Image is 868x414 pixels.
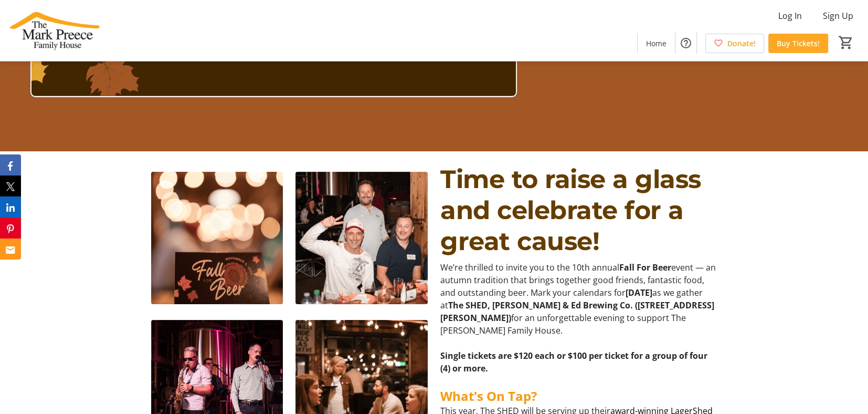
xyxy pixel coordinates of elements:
[823,9,853,22] span: Sign Up
[778,9,802,22] span: Log In
[440,261,717,337] p: We’re thrilled to invite you to the 10th annual event — an autumn tradition that brings together ...
[837,33,855,52] button: Cart
[619,262,671,273] strong: Fall For Beer
[705,34,764,53] a: Donate!
[638,34,675,53] a: Home
[440,387,537,405] strong: What's On Tap?
[440,164,701,256] span: Time to raise a glass and celebrate for a great cause!
[295,172,428,304] img: undefined
[646,38,666,49] span: Home
[6,4,100,57] img: The Mark Preece Family House's Logo
[151,172,283,304] img: undefined
[768,34,828,53] a: Buy Tickets!
[675,33,696,54] button: Help
[770,7,810,24] button: Log In
[777,38,820,49] span: Buy Tickets!
[814,7,862,24] button: Sign Up
[727,38,756,49] span: Donate!
[440,299,714,324] strong: The SHED, [PERSON_NAME] & Ed Brewing Co. ([STREET_ADDRESS][PERSON_NAME])
[440,350,707,374] strong: Single tickets are $120 each or $100 per ticket for a group of four (4) or more.
[626,287,652,298] strong: [DATE]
